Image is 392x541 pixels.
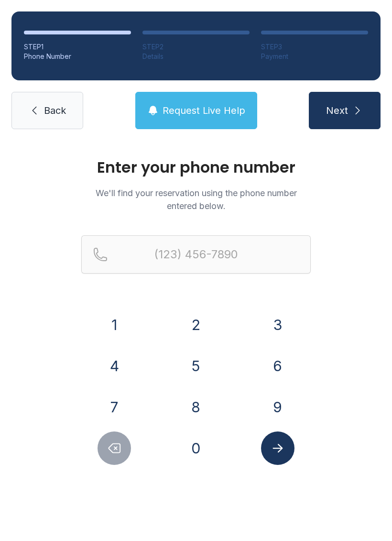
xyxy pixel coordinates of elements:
[81,235,311,274] input: Reservation phone number
[24,42,131,52] div: STEP 1
[98,390,131,424] button: 7
[261,52,368,61] div: Payment
[261,390,294,424] button: 9
[142,42,250,52] div: STEP 2
[326,104,348,117] span: Next
[261,308,294,342] button: 3
[98,308,131,342] button: 1
[261,431,294,465] button: Submit lookup form
[261,349,294,383] button: 6
[98,349,131,383] button: 4
[81,160,311,175] h1: Enter your phone number
[179,349,213,383] button: 5
[179,390,213,424] button: 8
[179,308,213,342] button: 2
[98,431,131,465] button: Delete number
[44,104,66,117] span: Back
[81,187,311,212] p: We'll find your reservation using the phone number entered below.
[261,42,368,52] div: STEP 3
[24,52,131,61] div: Phone Number
[163,104,245,117] span: Request Live Help
[179,431,213,465] button: 0
[142,52,250,61] div: Details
